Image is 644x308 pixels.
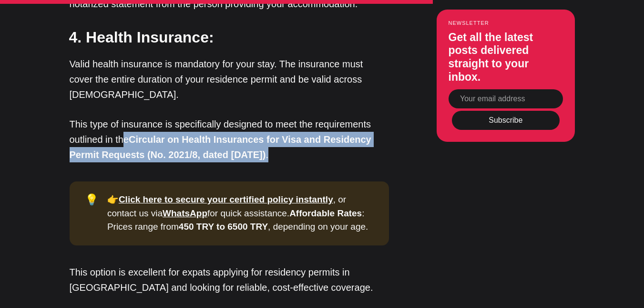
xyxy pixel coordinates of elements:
small: Newsletter [449,20,563,25]
div: 💡 [85,193,107,234]
div: 👉 , or contact us via for quick assistance. : Prices range from , depending on your age. [107,193,374,234]
strong: 4. Health Insurance: [69,29,214,46]
p: This option is excellent for expats applying for residency permits in [GEOGRAPHIC_DATA] and looki... [70,265,389,295]
a: WhatsApp [163,208,207,218]
input: Your email address [449,89,563,108]
a: Click here to secure your certified policy instantly [119,194,333,204]
h3: Get all the latest posts delivered straight to your inbox. [449,31,563,83]
strong: Affordable Rates [289,208,362,218]
p: This type of insurance is specifically designed to meet the requirements outlined in the . [70,117,389,162]
p: Valid health insurance is mandatory for your stay. The insurance must cover the entire duration o... [70,56,389,102]
strong: 450 TRY to 6500 TRY [179,222,268,232]
button: Subscribe [452,111,560,130]
strong: Circular on Health Insurances for Visa and Residency Permit Requests (No. 2021/8, dated [DATE]) [70,134,371,160]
